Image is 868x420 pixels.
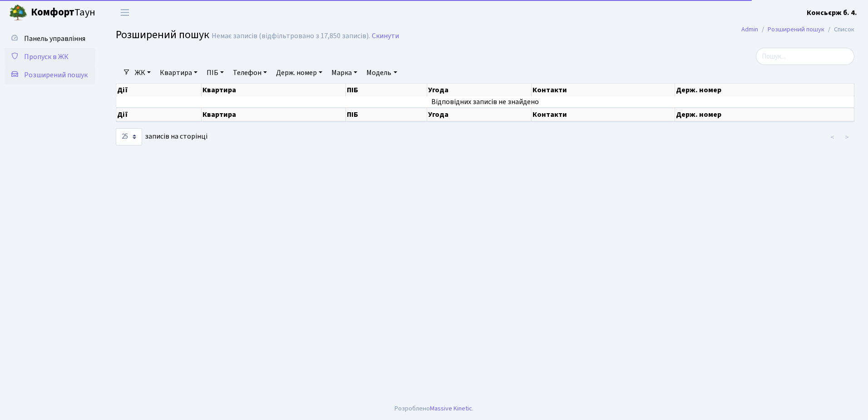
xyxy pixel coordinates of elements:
label: записів на сторінці [116,128,207,145]
th: ПІБ [346,84,427,96]
div: Немає записів (відфільтровано з 17,850 записів). [212,32,370,40]
th: Контакти [532,84,675,96]
a: Модель [363,65,400,80]
th: Держ. номер [675,84,854,96]
a: Розширений пошук [5,66,95,84]
a: Панель управління [5,30,95,48]
a: ПІБ [203,65,227,80]
th: Угода [427,84,532,96]
span: Пропуск в ЖК [24,52,69,62]
a: Консьєрж б. 4. [807,7,857,18]
a: Квартира [156,65,201,80]
div: Розроблено . [395,404,473,414]
nav: breadcrumb [728,20,868,39]
th: Контакти [532,108,675,121]
a: Скинути [372,32,399,40]
a: Admin [741,25,758,34]
th: Квартира [202,84,346,96]
li: Список [824,25,854,35]
input: Пошук... [756,48,854,65]
a: Телефон [229,65,271,80]
a: Massive Kinetic [430,404,472,413]
b: Комфорт [31,5,74,20]
span: Панель управління [24,34,85,44]
th: Дії [116,84,202,96]
th: Угода [427,108,532,121]
select: записів на сторінці [116,128,142,145]
a: Держ. номер [272,65,326,80]
td: Відповідних записів не знайдено [116,96,854,107]
a: Пропуск в ЖК [5,48,95,66]
th: Квартира [202,108,346,121]
th: Держ. номер [675,108,854,121]
a: Розширений пошук [768,25,824,34]
span: Таун [31,5,95,20]
a: Марка [328,65,361,80]
span: Розширений пошук [24,70,88,80]
th: Дії [116,108,202,121]
img: logo.png [9,4,27,22]
span: Розширений пошук [116,27,209,43]
a: ЖК [131,65,154,80]
button: Переключити навігацію [113,5,136,20]
th: ПІБ [346,108,427,121]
